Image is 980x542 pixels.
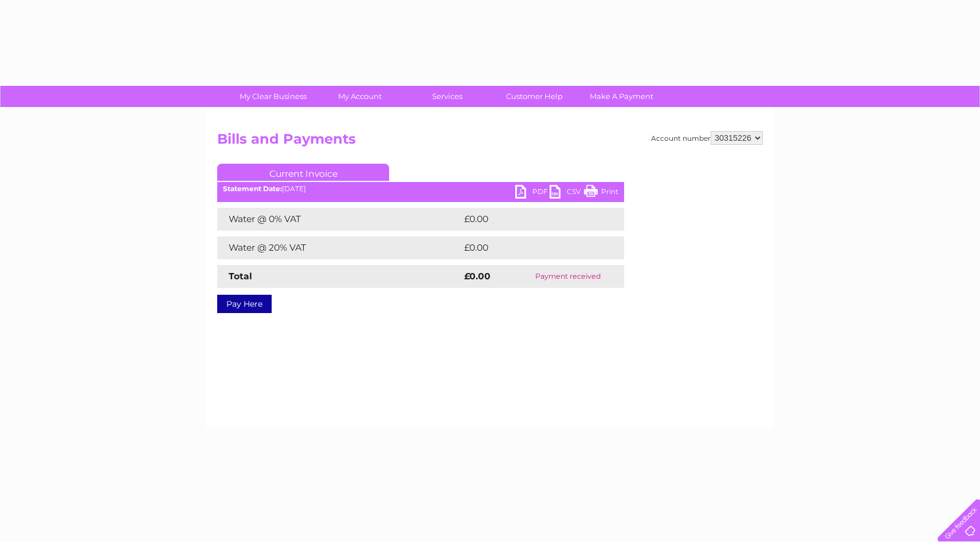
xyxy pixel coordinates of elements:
[217,208,461,231] td: Water @ 0% VAT
[464,271,491,282] strong: £0.00
[217,295,272,313] a: Pay Here
[550,185,584,201] a: CSV
[217,164,389,181] a: Current Invoice
[574,86,669,107] a: Make A Payment
[400,86,495,107] a: Services
[512,265,624,288] td: Payment received
[461,208,598,231] td: £0.00
[217,131,763,153] h2: Bills and Payments
[515,185,550,201] a: PDF
[217,236,461,259] td: Water @ 20% VAT
[651,131,763,145] div: Account number
[461,236,598,259] td: £0.00
[487,86,582,107] a: Customer Help
[217,185,624,193] div: [DATE]
[313,86,407,107] a: My Account
[226,86,320,107] a: My Clear Business
[229,271,252,282] strong: Total
[223,184,282,193] b: Statement Date:
[584,185,618,201] a: Print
